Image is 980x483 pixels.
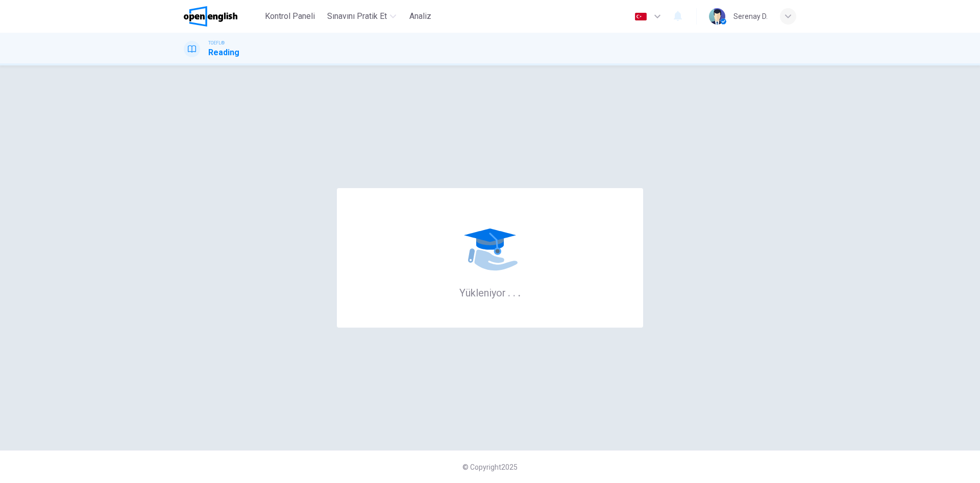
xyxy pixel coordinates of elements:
[709,8,725,25] img: Profile picture
[634,13,647,20] img: tr
[323,7,400,26] button: Sınavını Pratik Et
[518,283,521,300] h6: .
[459,286,521,299] h6: Yükleniyor
[184,6,237,27] img: OpenEnglish logo
[184,6,261,27] a: OpenEnglish logo
[733,10,768,22] div: Serenay D.
[404,7,437,26] button: Analiz
[409,10,431,22] span: Analiz
[507,283,511,300] h6: .
[265,10,315,22] span: Kontrol Paneli
[327,10,387,22] span: Sınavını Pratik Et
[462,463,518,471] span: © Copyright 2025
[512,283,516,300] h6: .
[208,39,225,47] span: TOEFL®
[208,47,239,59] h1: Reading
[261,7,319,26] button: Kontrol Paneli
